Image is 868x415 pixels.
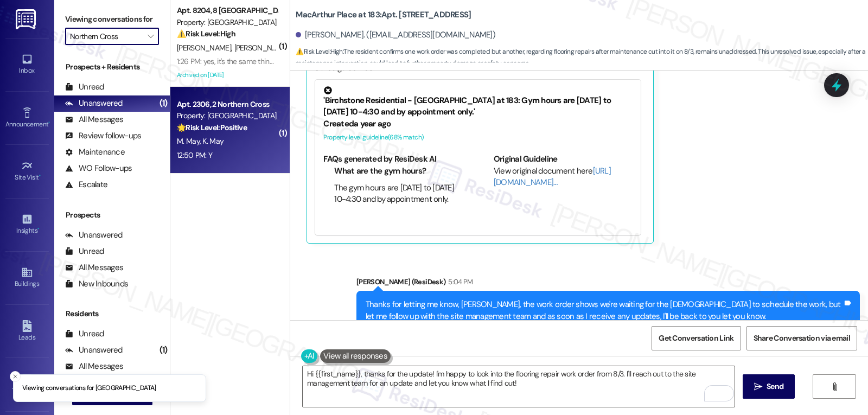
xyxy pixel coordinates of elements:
label: Viewing conversations for [65,11,159,28]
div: [PERSON_NAME]. ([EMAIL_ADDRESS][DOMAIN_NAME]) [296,29,495,41]
div: New Inbounds [65,278,128,290]
strong: ⚠️ Risk Level: High [296,47,342,56]
div: Prospects [54,209,170,221]
div: View original document here [494,165,633,189]
a: Leads [5,317,49,346]
b: MacArthur Place at 183: Apt. [STREET_ADDRESS] [296,9,471,21]
div: All Messages [65,262,123,273]
a: Inbox [5,50,49,79]
div: Property: [GEOGRAPHIC_DATA] [177,110,277,122]
div: 1:26 PM: yes, it's the same thing 😔 [177,56,284,66]
div: Archived on [DATE] [176,68,278,82]
div: Created a year ago [323,118,633,130]
div: Unread [65,81,104,93]
div: Unanswered [65,344,123,356]
span: [PERSON_NAME] [177,43,234,53]
div: Property: [GEOGRAPHIC_DATA] [177,17,277,28]
i:  [754,382,762,391]
span: Send [767,381,783,392]
a: [URL][DOMAIN_NAME]… [494,165,611,188]
div: Escalate [65,179,107,190]
div: (1) [157,342,170,359]
div: Thanks for letting me know, [PERSON_NAME], the work order shows we're waiting for the [DEMOGRAPHI... [366,299,843,322]
b: Original Guideline [494,154,558,164]
div: Property level guideline ( 68 % match) [323,132,633,143]
span: Get Conversation Link [659,333,733,344]
p: Viewing conversations for [GEOGRAPHIC_DATA] [22,384,156,393]
i:  [148,32,154,41]
div: (1) [157,95,170,112]
li: What are the gym hours? [334,165,463,177]
div: Prospects + Residents [54,61,170,73]
input: All communities [70,28,142,45]
a: Buildings [5,263,49,292]
span: • [48,119,50,126]
i:  [831,382,839,391]
strong: ⚠️ Risk Level: High [177,29,235,39]
div: Review follow-ups [65,130,141,142]
span: Share Conversation via email [754,333,850,344]
button: Send [743,374,795,399]
div: Residents [54,308,170,320]
span: : The resident confirms one work order was completed but another, regarding flooring repairs afte... [296,46,868,69]
span: K. May [203,136,224,146]
div: WO Follow-ups [65,163,132,174]
div: [PERSON_NAME] (ResiDesk) [356,276,860,291]
span: • [39,172,41,180]
div: 12:50 PM: Y [177,150,212,160]
div: 5:04 PM [445,276,473,288]
div: All Messages [65,361,123,372]
div: Apt. 2306, 2 Northern Cross [177,99,277,110]
button: Get Conversation Link [652,326,741,350]
div: Maintenance [65,146,125,158]
li: The gym hours are [DATE] to [DATE] 10-4:30 and by appointment only. [334,182,463,206]
a: Templates • [5,370,49,399]
a: Site Visit • [5,157,49,186]
a: Insights • [5,210,49,239]
div: Apt. 8204, 8 [GEOGRAPHIC_DATA] [177,5,277,16]
button: Close toast [10,371,21,382]
div: 'Birchstone Residential - [GEOGRAPHIC_DATA] at 183: Gym hours are [DATE] to [DATE] 10-4:30 and by... [323,86,633,118]
div: Unanswered [65,229,123,241]
strong: 🌟 Risk Level: Positive [177,123,247,132]
div: Unread [65,246,104,257]
textarea: To enrich screen reader interactions, please activate Accessibility in Grammarly extension settings [303,366,735,407]
span: • [37,225,39,233]
div: Unread [65,328,104,340]
img: ResiDesk Logo [16,9,38,29]
div: All Messages [65,114,123,125]
b: FAQs generated by ResiDesk AI [323,154,436,164]
button: Share Conversation via email [746,326,857,350]
div: Unanswered [65,98,123,109]
span: M. May [177,136,202,146]
span: [PERSON_NAME] [234,43,289,53]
